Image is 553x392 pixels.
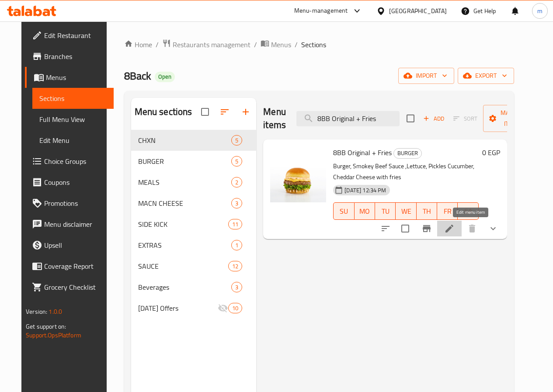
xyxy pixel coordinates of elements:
div: BURGER [393,148,422,159]
div: BURGER5 [131,151,257,172]
li: / [254,39,257,50]
a: Grocery Checklist [25,277,114,298]
a: Home [124,39,152,50]
a: Upsell [25,235,114,256]
span: Beverages [138,282,232,292]
span: Restaurants management [173,39,250,50]
button: Add section [235,101,256,122]
span: SAUCE [138,261,228,271]
span: SA [461,205,475,218]
span: SIDE KICK [138,219,228,229]
button: export [458,68,514,84]
div: MACN CHEESE3 [131,193,257,214]
div: [DATE] Offers10 [131,298,257,319]
a: Choice Groups [25,151,114,172]
span: m [537,6,543,16]
span: Promotions [44,198,107,208]
span: Menus [271,39,291,50]
span: 3 [232,283,242,291]
div: CHXN5 [131,130,257,151]
a: Sections [32,88,114,109]
span: [DATE] Offers [138,303,218,313]
span: 10 [229,304,242,312]
span: Sort sections [214,101,235,122]
div: items [231,156,242,167]
span: MEALS [138,177,232,187]
li: / [295,39,298,50]
span: Edit Menu [39,135,107,146]
a: Edit Menu [32,130,114,151]
div: EXTRAS1 [131,235,257,256]
span: TU [379,205,392,218]
div: [GEOGRAPHIC_DATA] [389,6,447,16]
h2: Menu sections [135,105,192,118]
nav: breadcrumb [124,39,514,50]
button: delete [462,218,483,239]
div: CHXN [138,135,232,146]
span: 3 [232,199,242,208]
span: Coupons [44,177,107,187]
span: Edit Restaurant [44,30,107,41]
span: Get support on: [26,321,66,332]
span: TH [420,205,434,218]
a: Coverage Report [25,256,114,277]
a: Promotions [25,193,114,214]
span: MACN CHEESE [138,198,232,208]
span: BURGER [394,148,421,158]
div: Menu-management [294,6,348,16]
span: FR [441,205,454,218]
a: Coupons [25,172,114,193]
span: EXTRAS [138,240,232,250]
span: export [465,70,507,81]
button: FR [437,202,458,220]
span: Sections [39,93,107,104]
span: 11 [229,220,242,229]
span: Add item [420,112,448,125]
div: Ramadan Offers [138,303,218,313]
div: SAUCE12 [131,256,257,277]
span: import [405,70,447,81]
button: show more [483,218,504,239]
button: Add [420,112,448,125]
input: search [296,111,400,126]
div: items [231,135,242,146]
button: WE [396,202,416,220]
span: BURGER [138,156,232,167]
div: items [228,303,242,313]
button: MO [355,202,375,220]
button: SA [458,202,478,220]
span: 5 [232,136,242,145]
div: Beverages3 [131,277,257,298]
span: 5 [232,157,242,166]
span: MO [358,205,372,218]
span: Coverage Report [44,261,107,271]
button: TH [417,202,437,220]
span: 12 [229,262,242,271]
span: Open [155,73,175,80]
span: 1 [232,241,242,250]
span: Menus [46,72,107,83]
p: Burger, Smokey Beef Sauce ,Lettuce, Pickles Cucumber, Cheddar Cheese with fries [333,161,479,183]
a: Edit Restaurant [25,25,114,46]
svg: Inactive section [218,303,228,313]
span: Upsell [44,240,107,250]
nav: Menu sections [131,126,257,322]
span: 8BB Original + Fries [333,146,392,159]
button: Branch-specific-item [416,218,437,239]
span: Full Menu View [39,114,107,125]
li: / [156,39,159,50]
span: SU [337,205,351,218]
span: [DATE] 12:34 PM [341,186,390,194]
div: MEALS2 [131,172,257,193]
div: items [231,177,242,187]
span: Version: [26,306,47,317]
h2: Menu items [263,105,286,132]
div: SIDE KICK11 [131,214,257,235]
span: WE [399,205,413,218]
span: Add [422,114,445,124]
